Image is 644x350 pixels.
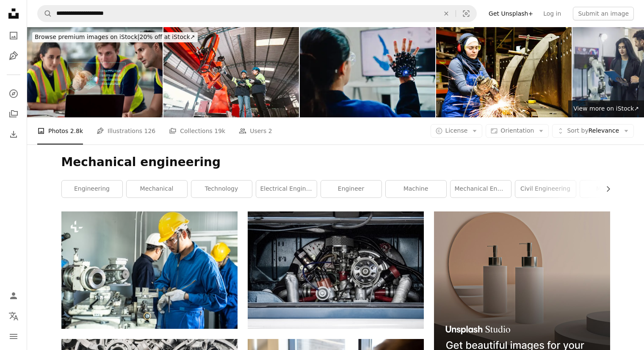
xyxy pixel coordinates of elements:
[127,181,187,197] a: mechanical
[300,27,435,117] img: Closeup Young female engineer operate a robotic arm artificial intelligence and machine learning ...
[61,155,610,170] h1: Mechanical engineering
[484,7,538,20] a: Get Unsplash+
[37,5,477,22] form: Find visuals sitewide
[451,181,511,197] a: mechanical engineer
[515,181,576,197] a: civil engineering
[239,117,272,144] a: Users 2
[35,33,139,40] span: Browse premium images on iStock |
[61,266,238,274] a: Asian mechanical workers working on milling machine. The technicians wearing protective glasses a...
[248,211,424,329] img: black and red engine ba y
[568,100,644,117] a: View more on iStock↗
[500,127,534,134] span: Orientation
[5,328,22,345] button: Menu
[567,127,588,134] span: Sort by
[486,124,549,138] button: Orientation
[580,181,641,197] a: mechanic
[38,6,52,22] button: Search Unsplash
[62,181,122,197] a: engineering
[445,127,468,134] span: License
[163,27,299,117] img: Robotic team boost software, machine, ensure efficiency. Troubleshooting, upgrade for optimal result
[5,308,22,325] button: Language
[32,32,198,42] div: 20% off at iStock ↗
[191,181,252,197] a: technology
[437,6,456,22] button: Clear
[256,181,317,197] a: electrical engineering
[27,27,163,117] img: A group of engineers gather in a modern meeting room to discuss the design of a robotic arm. They...
[386,181,446,197] a: machine
[5,126,22,143] a: Download History
[431,124,483,138] button: License
[214,126,225,136] span: 19k
[144,126,156,136] span: 126
[538,7,566,20] a: Log in
[456,6,476,22] button: Visual search
[5,287,22,304] a: Log in / Sign up
[567,127,619,135] span: Relevance
[169,117,225,144] a: Collections 19k
[5,27,22,44] a: Photos
[5,47,22,64] a: Illustrations
[436,27,572,117] img: Young female trainee works with a grinder in a workshop, flying sparks
[573,105,639,112] span: View more on iStock ↗
[97,117,155,144] a: Illustrations 126
[600,181,610,197] button: scroll list to the right
[248,266,424,274] a: black and red engine ba y
[573,7,634,20] button: Submit an image
[5,85,22,102] a: Explore
[321,181,381,197] a: engineer
[61,211,238,329] img: Asian mechanical workers working on milling machine. The technicians wearing protective glasses a...
[552,124,634,138] button: Sort byRelevance
[5,106,22,122] a: Collections
[27,27,203,47] a: Browse premium images on iStock|20% off at iStock↗
[268,126,272,136] span: 2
